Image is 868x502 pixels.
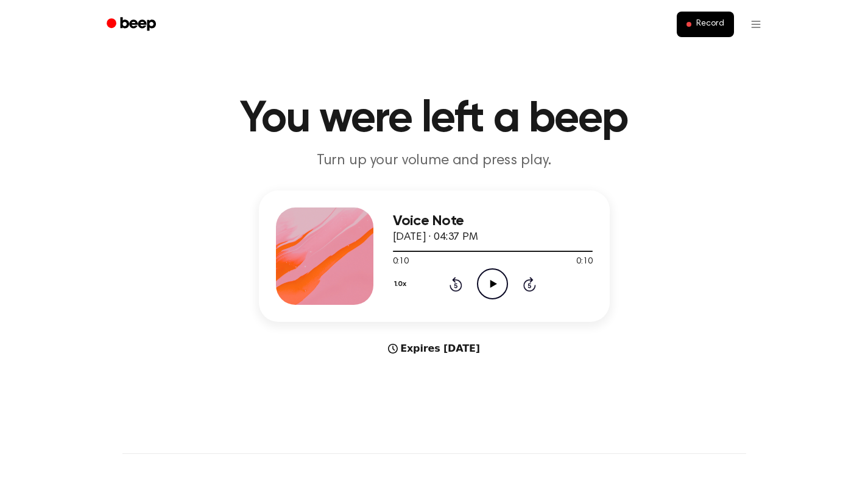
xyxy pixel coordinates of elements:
span: 0:10 [393,256,409,268]
button: 1.0x [393,274,411,295]
h1: You were left a beep [122,97,746,141]
span: Record [696,19,724,30]
span: [DATE] · 04:37 PM [393,232,478,243]
button: Record [677,12,733,37]
p: Turn up your volume and press play. [200,151,668,171]
div: Expires [DATE] [259,341,610,356]
button: Open menu [741,10,771,39]
h3: Voice Note [393,213,593,229]
a: Beep [98,13,167,37]
span: 0:10 [576,256,592,268]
